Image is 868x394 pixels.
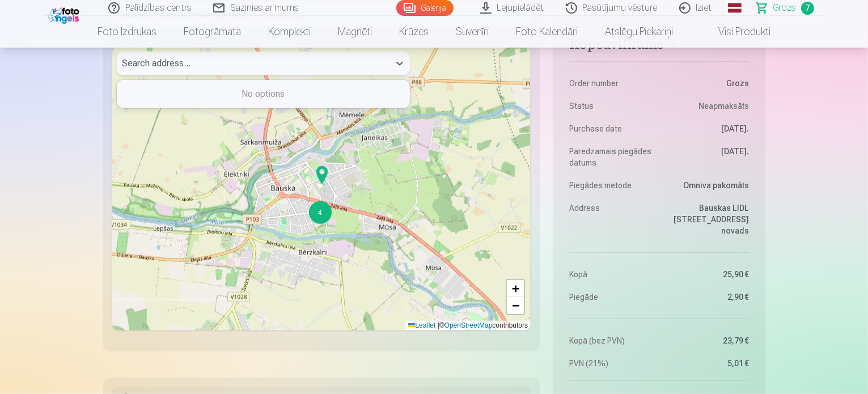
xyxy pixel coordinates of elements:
[569,123,654,134] dt: Purchase date
[444,321,493,329] a: OpenStreetMap
[408,321,435,329] a: Leaflet
[665,123,750,134] dd: [DATE].
[405,321,531,331] div: © contributors
[308,201,310,202] div: 4
[665,269,750,280] dd: 25,90 €
[170,16,255,48] a: Fotogrāmata
[801,2,814,15] span: 7
[438,321,439,329] span: |
[665,291,750,303] dd: 2,90 €
[512,281,519,295] span: +
[569,202,654,236] dt: Address
[665,335,750,346] dd: 23,79 €
[569,78,654,89] dt: Order number
[313,162,331,189] img: Marker
[665,180,750,191] dd: Omniva pakomāts
[699,100,750,112] span: Neapmaksāts
[324,16,386,48] a: Magnēti
[665,146,750,168] dd: [DATE].
[48,5,82,24] img: /fa1
[665,78,750,89] dd: Grozs
[255,16,324,48] a: Komplekti
[507,297,524,314] a: Zoom out
[569,146,654,168] dt: Paredzamais piegādes datums
[773,1,797,15] span: Grozs
[117,83,409,105] div: No options
[569,269,654,280] dt: Kopā
[502,16,591,48] a: Foto kalendāri
[665,358,750,369] dd: 5,01 €
[386,16,442,48] a: Krūzes
[84,16,170,48] a: Foto izdrukas
[665,202,750,236] dd: Bauskas LIDL [STREET_ADDRESS] novads
[591,16,687,48] a: Atslēgu piekariņi
[569,291,654,303] dt: Piegāde
[512,298,519,312] span: −
[569,100,654,112] dt: Status
[687,16,784,48] a: Visi produkti
[569,180,654,191] dt: Piegādes metode
[569,358,654,369] dt: PVN (21%)
[507,280,524,297] a: Zoom in
[442,16,502,48] a: Suvenīri
[569,335,654,346] dt: Kopā (bez PVN)
[309,201,332,224] div: 4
